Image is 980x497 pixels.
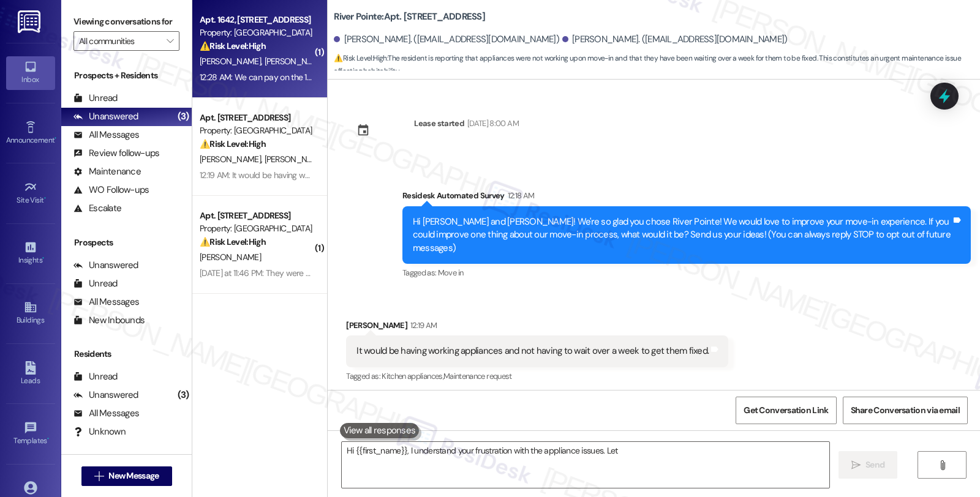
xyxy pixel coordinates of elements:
img: ResiDesk Logo [18,10,43,33]
button: New Message [81,466,172,486]
span: Maintenance request [443,371,512,381]
span: Share Conversation via email [851,404,960,417]
span: [PERSON_NAME] [200,252,261,263]
strong: ⚠️ Risk Level: High [200,138,266,149]
div: Unread [73,92,118,105]
i:  [94,471,104,481]
div: Tagged as: [346,367,728,385]
span: • [55,134,56,143]
div: Escalate [73,202,121,215]
div: Residesk Automated Survey [402,189,971,206]
div: Unanswered [73,389,138,402]
strong: ⚠️ Risk Level: High [200,40,266,51]
div: Property: [GEOGRAPHIC_DATA] [200,26,313,39]
i:  [167,36,173,46]
div: Maintenance [73,165,141,178]
div: Property: [GEOGRAPHIC_DATA] [200,124,313,137]
div: Unanswered [73,110,138,123]
div: Apt. 1642, [STREET_ADDRESS] [200,13,313,26]
div: Review follow-ups [73,147,159,160]
div: All Messages [73,296,139,308]
div: (3) [175,386,192,405]
div: Prospects [61,236,192,249]
span: • [47,435,49,443]
div: WO Follow-ups [73,184,149,196]
span: Get Conversation Link [744,404,828,417]
span: Move in [438,267,463,278]
span: : The resident is reporting that appliances were not working upon move-in and that they have been... [334,52,980,78]
div: All Messages [73,129,139,141]
span: New Message [108,469,159,482]
div: Unanswered [73,259,138,272]
div: Tagged as: [402,264,971,282]
button: Get Conversation Link [736,397,836,424]
label: Viewing conversations for [73,12,179,31]
div: All Messages [73,407,139,420]
div: Unread [73,277,118,290]
a: Leads [6,357,55,390]
div: [PERSON_NAME]. ([EMAIL_ADDRESS][DOMAIN_NAME]) [334,33,559,46]
button: Share Conversation via email [843,397,968,424]
div: It would be having working appliances and not having to wait over a week to get them fixed. [356,345,709,357]
strong: ⚠️ Risk Level: High [334,53,386,63]
div: [DATE] 8:00 AM [464,117,519,130]
div: Property: [GEOGRAPHIC_DATA] [200,222,313,235]
div: Unread [73,370,118,383]
textarea: Hi {{first_name}}, [342,442,829,488]
span: [PERSON_NAME] [265,154,326,165]
a: Insights • [6,237,55,270]
div: 12:19 AM: It would be having working appliances and not having to wait over a week to get them fi... [200,170,557,181]
div: New Inbounds [73,314,145,327]
b: River Pointe: Apt. [STREET_ADDRESS] [334,10,485,23]
span: [PERSON_NAME] [200,154,265,165]
span: • [42,254,44,263]
span: Kitchen appliances , [382,371,443,381]
span: [PERSON_NAME] [265,56,326,67]
div: 12:19 AM [407,319,437,332]
div: Residents [61,348,192,361]
div: [PERSON_NAME]. ([EMAIL_ADDRESS][DOMAIN_NAME]) [562,33,788,46]
div: Unknown [73,425,126,438]
span: [PERSON_NAME] [200,56,265,67]
span: • [44,194,46,203]
div: Hi [PERSON_NAME] and [PERSON_NAME]! We're so glad you chose River Pointe! We would love to improv... [413,215,951,255]
button: Send [839,451,898,479]
a: Site Visit • [6,177,55,210]
span: Send [865,458,884,471]
div: Apt. [STREET_ADDRESS] [200,209,313,222]
a: Buildings [6,297,55,330]
div: Prospects + Residents [61,69,192,82]
div: 12:18 AM [505,189,535,202]
a: Templates • [6,417,55,450]
div: [PERSON_NAME] [346,319,728,336]
input: All communities [79,31,160,51]
a: Inbox [6,56,55,89]
div: (3) [175,107,192,126]
strong: ⚠️ Risk Level: High [200,236,266,247]
i:  [938,460,947,470]
div: Lease started [414,117,464,130]
div: Apt. [STREET_ADDRESS] [200,111,313,124]
i:  [851,460,861,470]
div: 12:28 AM: We can pay on the 12th [200,72,318,83]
